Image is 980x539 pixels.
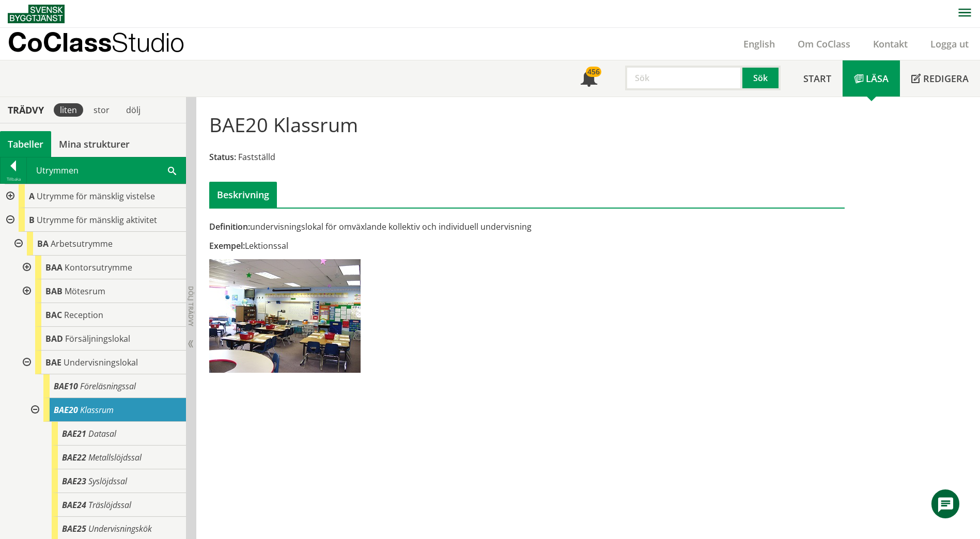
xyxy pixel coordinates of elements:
span: Redigera [923,72,969,85]
div: Lektionssal [209,240,627,251]
span: Datasal [88,428,116,439]
span: BAE23 [62,475,86,487]
span: BAC [45,309,62,321]
span: BAE21 [62,428,86,439]
h1: BAE20 Klassrum [209,113,358,136]
a: Kontakt [862,38,919,50]
span: Kontorsutrymme [65,262,132,273]
a: English [732,38,786,50]
span: Dölj trädvy [186,286,195,326]
span: Exempel: [209,240,245,251]
a: Läsa [843,60,900,97]
span: Metallslöjdssal [88,452,142,463]
div: stor [87,103,116,117]
span: Start [803,72,831,85]
span: Föreläsningssal [80,381,136,392]
p: CoClass [8,36,184,48]
span: Försäljningslokal [65,333,130,344]
span: BAE10 [54,381,78,392]
div: Tillbaka [1,175,26,183]
div: Beskrivning [209,182,277,208]
span: Notifikationer [581,71,597,88]
span: Fastställd [238,151,275,163]
div: 456 [586,67,601,77]
span: BAE [45,357,61,368]
span: Klassrum [80,404,114,416]
a: Start [792,60,843,97]
span: BAA [45,262,63,273]
span: Arbetsutrymme [51,238,113,249]
span: Undervisningskök [88,523,152,534]
img: Svensk Byggtjänst [8,5,65,23]
div: Trädvy [2,104,50,116]
a: Redigera [900,60,980,97]
a: CoClassStudio [8,28,207,60]
span: A [29,191,35,202]
img: BAE20Klassrum.jpg [209,259,361,373]
span: Mötesrum [65,286,105,297]
a: Mina strukturer [51,131,137,157]
span: Utrymme för mänsklig aktivitet [37,214,157,226]
span: Reception [64,309,103,321]
a: Om CoClass [786,38,862,50]
span: BAD [45,333,63,344]
span: Definition: [209,221,250,232]
span: BAE24 [62,499,86,511]
div: undervisningslokal för omväxlande kollektiv och individuell undervisning [209,221,627,232]
span: Utrymme för mänsklig vistelse [37,191,155,202]
div: Utrymmen [27,157,185,183]
div: dölj [120,103,147,117]
span: Syslöjdssal [88,475,127,487]
span: Status: [209,151,236,163]
a: Logga ut [919,38,980,50]
span: BA [37,238,49,249]
span: BAE20 [54,404,78,416]
a: 456 [569,60,609,97]
span: Undervisningslokal [64,357,138,368]
span: Läsa [866,72,889,85]
button: Sök [742,66,781,90]
span: BAE22 [62,452,86,463]
span: B [29,214,35,226]
span: Sök i tabellen [168,165,176,176]
input: Sök [625,66,742,90]
span: BAB [45,286,63,297]
span: Träslöjdssal [88,499,131,511]
span: Studio [112,27,184,57]
span: BAE25 [62,523,86,534]
div: liten [54,103,83,117]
